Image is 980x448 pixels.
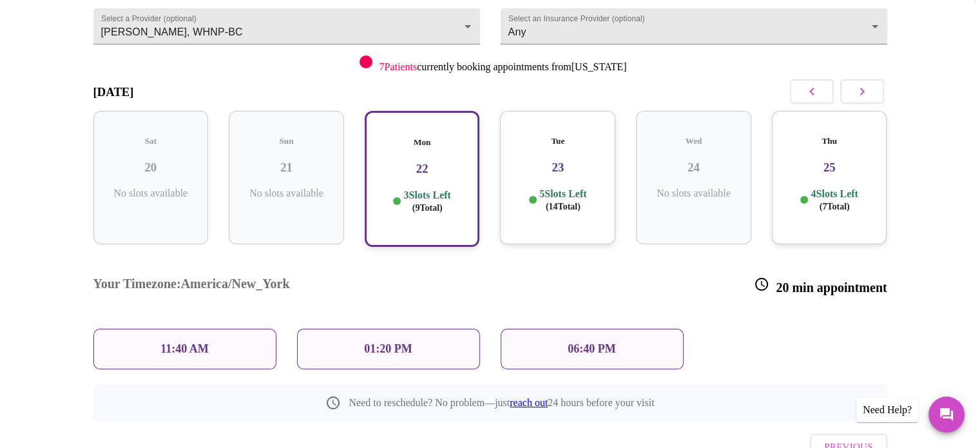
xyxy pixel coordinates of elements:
[646,188,741,199] p: No slots available
[379,61,417,72] span: 7 Patients
[93,85,134,99] h3: [DATE]
[928,396,965,433] button: Messages
[412,203,443,213] span: ( 9 Total)
[403,189,450,214] p: 3 Slots Left
[510,136,605,146] h5: Tue
[646,161,741,175] h3: 24
[820,202,850,211] span: ( 7 Total)
[501,8,887,44] div: Any
[239,161,334,175] h3: 21
[856,398,918,422] div: Need Help?
[539,188,586,213] p: 5 Slots Left
[239,188,334,199] p: No slots available
[104,161,198,175] h3: 20
[379,61,626,73] p: currently booking appointments from [US_STATE]
[546,202,581,211] span: ( 14 Total)
[160,342,209,356] p: 11:40 AM
[349,397,654,409] p: Need to reschedule? No problem—just 24 hours before your visit
[93,8,480,44] div: [PERSON_NAME], WHNP-BC
[239,136,334,146] h5: Sun
[510,161,605,175] h3: 23
[510,397,548,408] a: reach out
[104,136,198,146] h5: Sat
[104,188,198,199] p: No slots available
[811,188,858,213] p: 4 Slots Left
[93,277,290,295] h3: Your Timezone: America/New_York
[646,136,741,146] h5: Wed
[568,342,615,356] p: 06:40 PM
[376,137,468,148] h5: Mon
[754,277,887,295] h3: 20 min appointment
[376,162,468,176] h3: 22
[364,342,412,356] p: 01:20 PM
[782,161,877,175] h3: 25
[782,136,877,146] h5: Thu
